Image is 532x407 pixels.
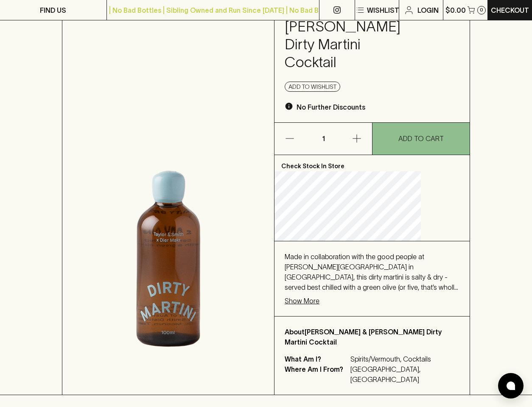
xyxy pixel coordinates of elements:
img: 18533.png [62,0,274,395]
p: Wishlist [367,5,399,15]
p: What Am I? [285,354,348,364]
p: Check Stock In Store [274,155,470,171]
p: ADD TO CART [398,133,444,144]
p: 0 [480,8,483,12]
p: Login [417,5,439,15]
button: ADD TO CART [372,123,470,155]
p: Where Am I From? [285,364,348,384]
span: Made in collaboration with the good people at [PERSON_NAME][GEOGRAPHIC_DATA] in [GEOGRAPHIC_DATA]... [285,253,458,301]
p: 1 [313,123,333,155]
p: About [PERSON_NAME] & [PERSON_NAME] Dirty Martini Cocktail [285,327,459,347]
p: [GEOGRAPHIC_DATA], [GEOGRAPHIC_DATA] [350,364,449,384]
p: No Further Discounts [297,102,365,112]
p: $0.00 [445,5,466,15]
p: FIND US [40,5,66,15]
button: Add to wishlist [285,82,340,92]
img: bubble-icon [507,382,515,390]
p: Checkout [491,5,529,15]
p: Show More [285,296,319,306]
p: Spirits/Vermouth, Cocktails [350,354,449,364]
